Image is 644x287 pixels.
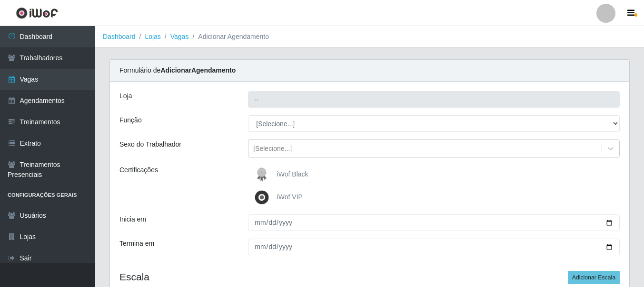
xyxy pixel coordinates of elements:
a: Vagas [170,33,189,40]
span: iWof VIP [277,193,303,201]
h4: Escala [119,271,620,283]
label: Certificações [119,165,158,175]
img: CoreUI Logo [16,7,58,19]
div: [Selecione...] [253,144,292,154]
label: Termina em [119,239,154,249]
label: Loja [119,91,132,101]
label: Inicia em [119,214,146,224]
label: Sexo do Trabalhador [119,139,181,149]
input: 00/00/0000 [248,239,620,255]
a: Lojas [145,33,160,40]
label: Função [119,115,142,125]
img: iWof Black [252,165,275,184]
button: Adicionar Escala [568,271,620,284]
span: iWof Black [277,170,308,178]
a: Dashboard [103,33,136,40]
input: 00/00/0000 [248,214,620,231]
strong: Adicionar Agendamento [160,66,236,74]
li: Adicionar Agendamento [188,32,269,42]
div: Formulário de [110,60,629,82]
img: iWof VIP [252,188,275,207]
nav: breadcrumb [95,26,644,48]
